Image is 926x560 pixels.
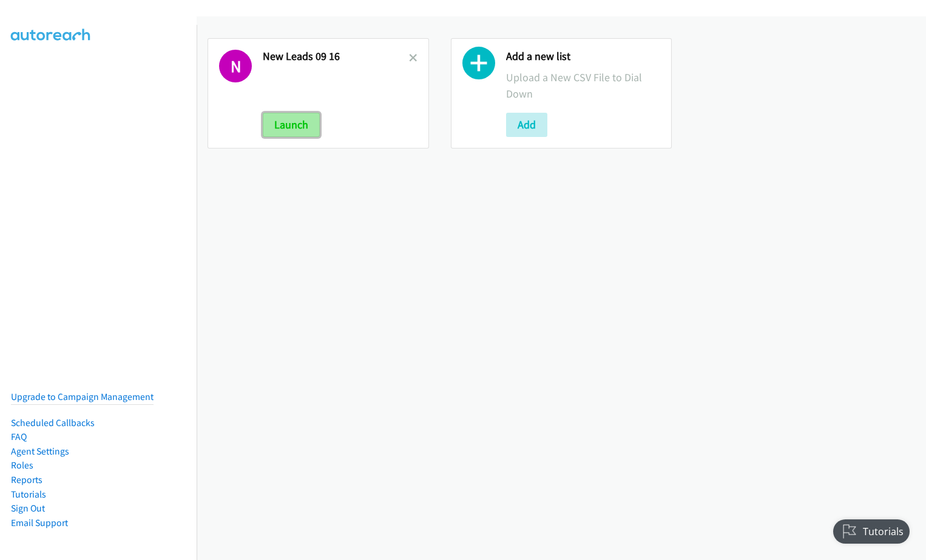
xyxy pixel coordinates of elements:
[11,445,69,457] a: Agent Settings
[263,50,409,64] h2: New Leads 09 16
[11,459,33,471] a: Roles
[11,517,68,528] a: Email Support
[506,113,547,137] button: Add
[11,488,46,500] a: Tutorials
[219,50,252,82] h1: N
[506,50,661,64] h2: Add a new list
[11,391,154,402] a: Upgrade to Campaign Management
[11,474,42,485] a: Reports
[506,69,661,102] p: Upload a New CSV File to Dial Down
[826,507,917,551] iframe: Checklist
[263,113,320,137] button: Launch
[11,502,45,514] a: Sign Out
[11,431,27,442] a: FAQ
[11,417,95,428] a: Scheduled Callbacks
